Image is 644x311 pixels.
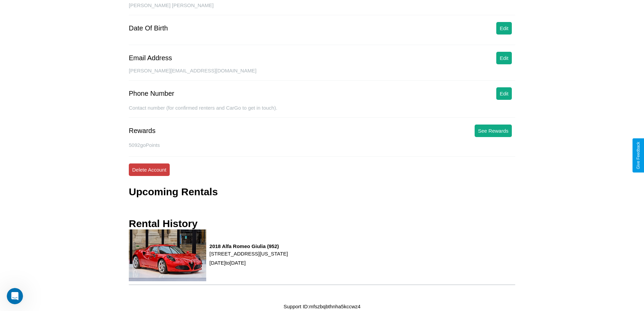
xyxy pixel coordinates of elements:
h3: Upcoming Rentals [129,186,218,198]
h3: 2018 Alfa Romeo Giulia (952) [210,243,288,249]
p: Support ID: mfszbqbthnha5kccwz4 [284,302,361,311]
button: Edit [496,52,512,64]
div: [PERSON_NAME][EMAIL_ADDRESS][DOMAIN_NAME] [129,68,515,81]
button: See Rewards [475,125,512,137]
div: Rewards [129,127,156,135]
div: Give Feedback [636,142,641,169]
p: [STREET_ADDRESS][US_STATE] [210,249,288,258]
div: Contact number (for confirmed renters and CarGo to get in touch). [129,105,515,118]
div: Date Of Birth [129,24,168,32]
p: 5092 goPoints [129,140,515,150]
div: Phone Number [129,90,174,97]
iframe: Intercom live chat [7,288,23,304]
p: [DATE] to [DATE] [210,258,288,267]
div: Email Address [129,54,172,62]
h3: Rental History [129,218,197,229]
button: Edit [496,87,512,100]
button: Edit [496,22,512,35]
button: Delete Account [129,163,170,176]
img: rental [129,229,206,281]
div: [PERSON_NAME] [PERSON_NAME] [129,2,515,15]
